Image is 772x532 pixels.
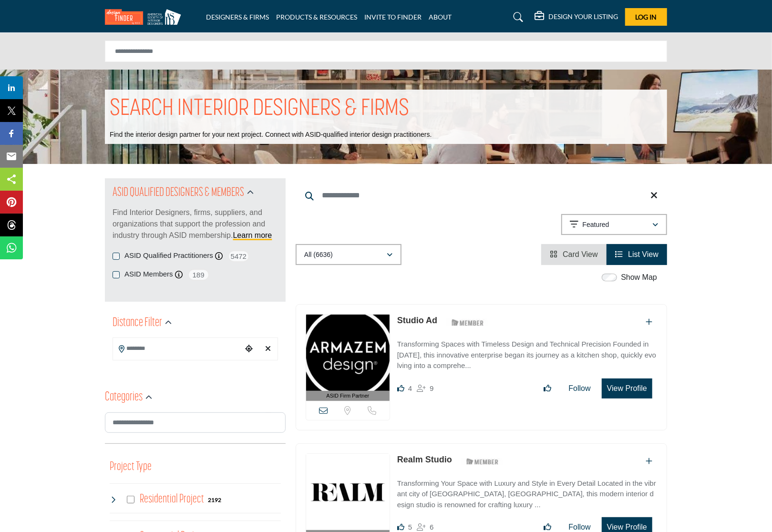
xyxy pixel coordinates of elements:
[625,8,667,26] button: Log In
[208,497,222,503] b: 2192
[397,472,657,511] a: Transforming Your Space with Luxury and Style in Every Detail Located in the vibrant city of [GEO...
[113,315,162,332] h2: Distance Filter
[113,253,120,260] input: ASID Qualified Practitioners checkbox
[397,453,452,466] p: Realm Studio
[583,220,609,230] p: Featured
[306,315,390,401] a: ASID Firm Partner
[602,379,652,399] button: View Profile
[188,269,209,281] span: 189
[113,271,120,278] input: ASID Members checkbox
[408,523,412,531] span: 5
[429,13,452,21] a: ABOUT
[621,272,657,283] label: Show Map
[430,523,433,531] span: 6
[397,333,657,371] a: Transforming Spaces with Timeless Design and Technical Precision Founded in [DATE], this innovati...
[397,316,437,325] a: Studio Ad
[615,250,659,258] a: View List
[628,250,659,258] span: List View
[646,457,652,465] a: Add To List
[364,13,422,21] a: INVITE TO FINDER
[397,339,657,371] p: Transforming Spaces with Timeless Design and Technical Precision Founded in [DATE], this innovati...
[397,314,437,327] p: Studio Ad
[408,384,412,392] span: 4
[113,207,278,241] p: Find Interior Designers, firms, suppliers, and organizations that support the profession and indu...
[504,10,530,25] a: Search
[124,269,173,280] label: ASID Members
[296,244,401,265] button: All (6636)
[113,339,242,358] input: Search Location
[563,379,597,398] button: Follow
[304,250,333,260] p: All (6636)
[397,478,657,511] p: Transforming Your Space with Luxury and Style in Every Detail Located in the vibrant city of [GEO...
[397,455,452,464] a: Realm Studio
[538,379,558,398] button: Like listing
[127,496,134,503] input: Select Residential Project checkbox
[110,130,432,140] p: Find the interior design partner for your next project. Connect with ASID-qualified interior desi...
[561,214,667,235] button: Featured
[417,383,433,394] div: Followers
[208,495,222,504] div: 2192 Results For Residential Project
[110,94,409,124] h1: SEARCH INTERIOR DESIGNERS & FIRMS
[306,315,390,391] img: Studio Ad
[430,384,433,392] span: 9
[206,13,269,21] a: DESIGNERS & FIRMS
[306,454,390,530] img: Realm Studio
[541,244,607,265] li: Card View
[397,385,404,392] i: Likes
[124,250,213,261] label: ASID Qualified Practitioners
[446,317,489,328] img: ASID Members Badge Icon
[550,250,598,258] a: View Card
[607,244,667,265] li: List View
[140,491,205,508] h4: Residential Project: Types of projects range from simple residential renovations to highly comple...
[105,389,143,406] h2: Categories
[535,11,618,23] div: DESIGN YOUR LISTING
[228,250,249,262] span: 5472
[636,13,657,21] span: Log In
[105,41,667,62] input: Search Solutions
[242,339,256,359] div: Choose your current location
[563,250,598,258] span: Card View
[261,339,275,359] div: Clear search location
[646,318,652,326] a: Add To List
[276,13,357,21] a: PRODUCTS & RESOURCES
[113,184,244,202] h2: ASID QUALIFIED DESIGNERS & MEMBERS
[296,184,667,207] input: Search Keyword
[461,456,504,468] img: ASID Members Badge Icon
[105,412,286,433] input: Search Category
[233,231,272,239] a: Learn more
[327,392,370,400] span: ASID Firm Partner
[548,12,618,21] h5: DESIGN YOUR LISTING
[110,458,152,476] button: Project Type
[397,523,404,531] i: Likes
[105,9,186,25] img: Site Logo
